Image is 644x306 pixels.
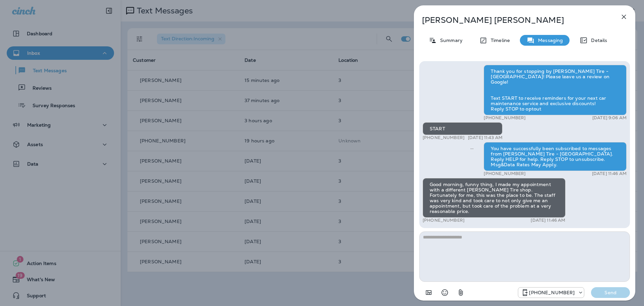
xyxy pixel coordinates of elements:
p: [PHONE_NUMBER] [484,115,526,121]
p: [DATE] 11:46 AM [592,171,627,176]
div: +1 (330) 522-1293 [518,289,584,297]
p: Summary [437,38,463,43]
p: [PHONE_NUMBER] [484,171,526,176]
span: Sent [470,145,474,151]
p: [DATE] 11:43 AM [468,135,502,140]
button: Select an emoji [438,286,451,299]
p: [DATE] 9:06 AM [592,115,627,121]
p: Timeline [487,38,510,43]
p: Details [588,38,607,43]
div: START [423,122,502,135]
button: Add in a premade template [422,286,435,299]
div: Thank you for stopping by [PERSON_NAME] Tire - [GEOGRAPHIC_DATA]! Please leave us a review on Goo... [484,65,627,115]
p: [PHONE_NUMBER] [423,135,465,140]
p: [PHONE_NUMBER] [423,218,465,223]
p: [DATE] 11:46 AM [531,218,565,223]
p: Messaging [535,38,563,43]
div: Good morning, funny thing, I made my appointment with a different [PERSON_NAME] Tire shop. Fortun... [423,178,566,218]
p: [PERSON_NAME] [PERSON_NAME] [422,15,605,25]
p: [PHONE_NUMBER] [529,290,575,295]
div: You have successfully been subscribed to messages from [PERSON_NAME] Tire - [GEOGRAPHIC_DATA]. Re... [484,142,627,171]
